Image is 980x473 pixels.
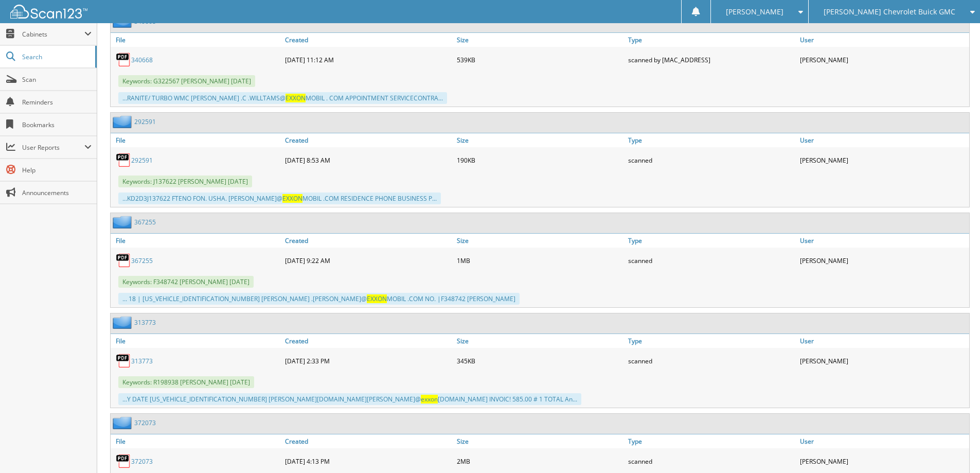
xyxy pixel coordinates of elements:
[454,451,626,471] div: 2MB
[282,434,454,448] a: Created
[111,133,282,147] a: File
[116,52,131,67] img: PDF.png
[282,133,454,147] a: Created
[797,334,969,348] a: User
[286,94,306,102] span: EXXON
[22,52,90,61] span: Search
[626,334,797,348] a: Type
[134,318,156,327] a: 313773
[282,451,454,471] div: [DATE] 4:13 PM
[797,434,969,448] a: User
[113,115,134,128] img: folder2.png
[626,250,797,271] div: scanned
[22,188,92,197] span: Announcements
[116,453,131,469] img: PDF.png
[282,234,454,248] a: Created
[367,294,387,303] span: EXXON
[797,49,969,70] div: [PERSON_NAME]
[118,276,254,288] span: Keywords: F348742 [PERSON_NAME] [DATE]
[454,334,626,348] a: Size
[118,376,254,388] span: Keywords: R198938 [PERSON_NAME] [DATE]
[454,49,626,70] div: 539KB
[797,250,969,271] div: [PERSON_NAME]
[113,316,134,329] img: folder2.png
[113,216,134,229] img: folder2.png
[113,416,134,429] img: folder2.png
[282,33,454,47] a: Created
[797,133,969,147] a: User
[626,33,797,47] a: Type
[282,250,454,271] div: [DATE] 9:22 AM
[111,434,282,448] a: File
[22,30,84,39] span: Cabinets
[118,176,252,187] span: Keywords: J137622 [PERSON_NAME] [DATE]
[421,395,438,404] span: exxon
[626,451,797,471] div: scanned
[454,33,626,47] a: Size
[116,253,131,268] img: PDF.png
[454,234,626,248] a: Size
[131,457,153,466] a: 372073
[797,451,969,471] div: [PERSON_NAME]
[22,120,92,129] span: Bookmarks
[131,256,153,265] a: 367255
[134,418,156,427] a: 372073
[726,9,783,15] span: [PERSON_NAME]
[111,33,282,47] a: File
[454,150,626,170] div: 190KB
[282,49,454,70] div: [DATE] 11:12 AM
[626,234,797,248] a: Type
[626,351,797,371] div: scanned
[131,156,153,165] a: 292591
[454,250,626,271] div: 1MB
[282,334,454,348] a: Created
[626,49,797,70] div: scanned by [MAC_ADDRESS]
[282,150,454,170] div: [DATE] 8:53 AM
[118,192,441,204] div: ...KD2D3J137622 FTENO FON. USHA. [PERSON_NAME]@ MOBIL .COM RESIDENCE PHONE BUSINESS P...
[929,424,980,473] iframe: Chat Widget
[22,166,92,174] span: Help
[111,334,282,348] a: File
[22,98,92,107] span: Reminders
[797,234,969,248] a: User
[797,351,969,371] div: [PERSON_NAME]
[134,218,156,226] a: 367255
[824,9,955,15] span: [PERSON_NAME] Chevrolet Buick GMC
[454,133,626,147] a: Size
[282,351,454,371] div: [DATE] 2:33 PM
[118,92,447,104] div: ...RANITE/ TURBO WMC [PERSON_NAME] .C .WILLTAMS@ MOBIL . COM APPOINTMENT SERVICECONTRA...
[454,434,626,448] a: Size
[626,133,797,147] a: Type
[131,357,153,365] a: 313773
[454,351,626,371] div: 345KB
[22,143,84,152] span: User Reports
[626,434,797,448] a: Type
[116,152,131,168] img: PDF.png
[116,353,131,369] img: PDF.png
[118,75,255,87] span: Keywords: G322567 [PERSON_NAME] [DATE]
[118,293,520,305] div: ... 18 | [US_VEHICLE_IDENTIFICATION_NUMBER] [PERSON_NAME] .[PERSON_NAME]@ MOBIL .COM NO. |F348742...
[10,5,87,19] img: scan123-logo-white.svg
[797,150,969,170] div: [PERSON_NAME]
[131,56,153,64] a: 340668
[134,117,156,126] a: 292591
[111,234,282,248] a: File
[282,194,302,203] span: EXXON
[626,150,797,170] div: scanned
[22,75,92,84] span: Scan
[118,393,581,405] div: ...Y DATE [US_VEHICLE_IDENTIFICATION_NUMBER] [PERSON_NAME][DOMAIN_NAME][PERSON_NAME]@ [DOMAIN_NAM...
[797,33,969,47] a: User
